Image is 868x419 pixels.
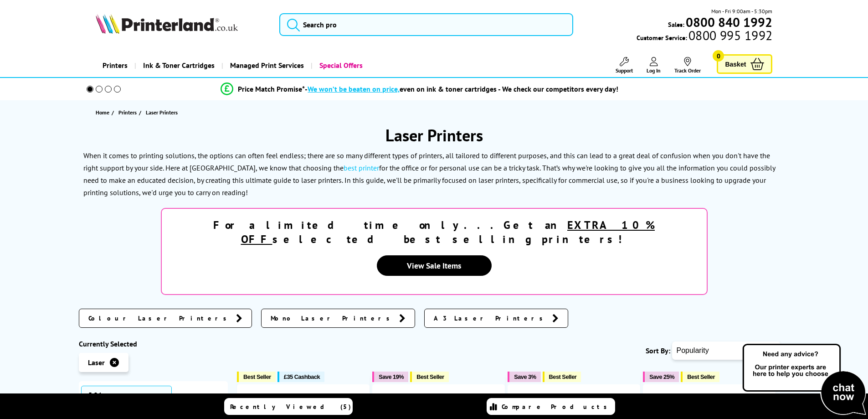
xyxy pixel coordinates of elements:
[238,84,305,93] span: Price Match Promise*
[711,7,772,16] span: Mon - Fri 9:00am - 5:30pm
[410,372,449,382] button: Best Seller
[143,54,215,77] span: Ink & Toner Cartridges
[377,255,492,276] a: View Sale Items
[434,314,548,323] span: A3 Laser Printers
[687,31,772,40] span: 0800 995 1992
[213,218,655,246] strong: For a limited time only...Get an selected best selling printers!
[379,373,404,380] span: Save 19%
[96,108,112,117] a: Home
[74,81,765,97] li: modal_Promise
[713,50,724,62] span: 0
[88,314,231,323] span: Colour Laser Printers
[416,373,444,380] span: Best Seller
[728,392,770,401] div: 15 In Stock
[508,372,540,382] button: Save 3%
[96,14,268,36] a: Printerland Logo
[243,373,271,380] span: Best Seller
[261,309,415,328] a: Mono Laser Printers
[79,339,228,348] div: Currently Selected
[717,54,772,74] a: Basket 0
[311,54,370,77] a: Special Offers
[457,392,500,401] div: 13 In Stock
[134,54,221,77] a: Ink & Toner Cartridges
[118,108,137,117] span: Printers
[230,403,351,411] span: Recently Viewed (5)
[284,373,320,380] span: £35 Cashback
[687,373,715,380] span: Best Seller
[224,398,353,415] a: Recently Viewed (5)
[740,342,868,417] img: Open Live Chat window
[549,373,577,380] span: Best Seller
[322,392,365,401] div: 15 In Stock
[643,372,679,382] button: Save 25%
[647,57,661,74] a: Log In
[83,151,775,197] p: When it comes to printing solutions, the options can often feel endless; there are so many differ...
[649,373,674,380] span: Save 25%
[88,358,105,367] span: Laser
[96,14,238,34] img: Printerland Logo
[684,18,772,26] a: 0800 840 1992
[725,58,746,70] span: Basket
[637,31,772,42] span: Customer Service:
[305,84,618,93] div: - even on ink & toner cartridges - We check our competitors every day!
[646,346,670,355] span: Sort By:
[221,54,311,77] a: Managed Print Services
[502,403,612,411] span: Compare Products
[271,314,395,323] span: Mono Laser Printers
[487,398,615,415] a: Compare Products
[279,13,573,36] input: Search pro
[592,392,635,401] div: 14 In Stock
[96,54,134,77] a: Printers
[308,84,400,93] span: We won’t be beaten on price,
[118,108,139,117] a: Printers
[372,372,408,382] button: Save 19%
[686,14,772,31] b: 0800 840 1992
[344,163,379,172] a: best printer
[616,57,633,74] a: Support
[514,373,536,380] span: Save 3%
[424,309,568,328] a: A3 Laser Printers
[237,372,276,382] button: Best Seller
[616,67,633,74] span: Support
[241,218,655,246] u: EXTRA 10% OFF
[79,124,790,146] h1: Laser Printers
[681,372,719,382] button: Best Seller
[543,372,581,382] button: Best Seller
[79,309,252,328] a: Colour Laser Printers
[277,372,324,382] button: £35 Cashback
[146,109,178,116] span: Laser Printers
[668,20,684,29] span: Sales:
[674,57,701,74] a: Track Order
[647,67,661,74] span: Log In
